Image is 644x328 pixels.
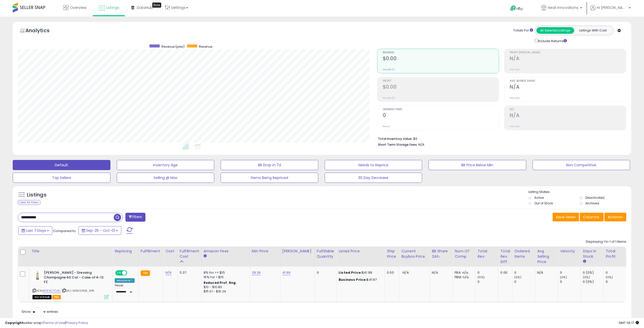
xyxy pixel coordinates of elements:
div: N/A [537,270,554,275]
small: Prev: N/A [510,68,520,71]
span: N/A [418,142,424,147]
label: Deactivated [585,195,604,200]
b: Reduced Prof. Rng. [204,281,237,285]
button: BB Price Below Min [428,160,526,170]
div: Current Buybox Price [401,249,427,259]
button: 30 Day Decrease [325,173,422,183]
span: DataHub [137,5,153,10]
a: Help [506,1,533,17]
span: Profit [383,80,499,83]
li: $0 [378,135,622,141]
span: | SKU: MAR32158_6PK [62,289,94,293]
button: Actions [604,213,626,221]
button: BB Drop in 7d [221,160,318,170]
span: Avg. Buybox Share [510,80,626,83]
button: Last 7 Days [18,226,52,235]
h2: $0.00 [383,84,499,91]
div: Avg Selling Price [537,249,556,265]
button: Top Sellers [13,173,110,183]
span: Listings [106,5,119,10]
button: All Selected Listings [536,27,574,34]
span: FBA [52,295,61,299]
div: Fulfillable Quantity [317,249,334,259]
div: 0 (0%) [583,270,603,275]
small: Amazon Fees. [204,254,207,258]
div: $41.99 [339,270,381,275]
button: Selling @ Max [117,173,214,183]
div: [PERSON_NAME] [282,249,312,254]
span: ON [116,271,122,275]
div: Tooltip anchor [152,3,161,8]
div: 8% for <= $15 [204,270,246,275]
b: [PERSON_NAME] - Dressing Champagne 60 Cal - Case of 6-12 FZ [44,270,106,286]
a: Privacy Policy [66,320,88,325]
div: 0 [477,270,498,275]
div: 0 [514,270,535,275]
div: 0 (0%) [583,280,603,284]
div: seller snap | | [5,321,88,325]
small: (0%) [606,275,613,279]
div: Min Price [252,249,278,254]
small: Prev: $0.00 [383,96,395,100]
button: Save View [553,213,579,221]
span: Columns [583,215,599,220]
small: (0%) [560,275,567,279]
span: OFF [126,271,135,275]
a: Hi [PERSON_NAME] [590,5,631,17]
small: Days In Stock. [583,259,586,264]
div: Displaying 1 to 1 of 1 items [586,239,626,244]
span: 2025-10-9 06:17 GMT [619,320,639,325]
div: Ordered Items [514,249,533,259]
div: 0 [606,280,626,284]
div: Fulfillment Cost [180,249,199,259]
span: Overview [70,5,86,10]
button: Needs to Reprice [325,160,422,170]
span: Ordered Items [383,108,499,111]
span: Revenue [199,44,212,49]
small: FBA [141,270,150,276]
span: Revenue [383,51,499,54]
div: 0 [514,280,535,284]
h2: N/A [510,56,626,62]
span: All listings that are currently out of stock and unavailable for purchase on Amazon [32,295,52,299]
div: BB Share 24h. [432,249,450,259]
h5: Listings [27,191,46,199]
div: FBA: n/a [455,270,471,275]
p: Listing States: [529,190,631,194]
div: Total Rev. Diff. [500,249,510,265]
h2: N/A [510,84,626,91]
label: Active [534,195,544,200]
span: Revenue (prev) [161,44,185,49]
button: Columns [580,213,604,221]
div: 0.00 [500,270,508,275]
i: Get Help [510,5,516,11]
small: Prev: 0 [383,125,390,128]
h2: N/A [510,112,626,119]
span: Sep-25 - Oct-01 [86,228,115,233]
h2: 0 [383,112,499,119]
a: N/A [166,270,172,275]
div: ASIN: [32,270,109,299]
button: Filters [125,213,145,222]
button: Default [13,160,110,170]
a: 29.36 [252,270,261,275]
div: Totals For [513,28,533,33]
div: FBM: n/a [455,275,471,280]
div: Num of Comp. [455,249,473,259]
div: Ship Price [387,249,397,259]
button: Listings With Cost [574,27,612,34]
span: Hi [PERSON_NAME] [597,5,627,10]
div: 0 [317,270,333,275]
div: Cost [166,249,175,254]
div: 0 [606,270,626,275]
div: $41.97 [339,277,381,282]
a: 41.99 [282,270,291,275]
span: N/A [403,270,409,275]
small: Prev: N/A [510,96,520,100]
div: 5.37 [180,270,197,275]
span: Show: entries [22,309,58,314]
small: Prev: $0.00 [383,68,395,71]
small: (0%) [477,275,485,279]
div: $10 - $10.83 [204,285,246,289]
b: Business Price: [339,277,367,282]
